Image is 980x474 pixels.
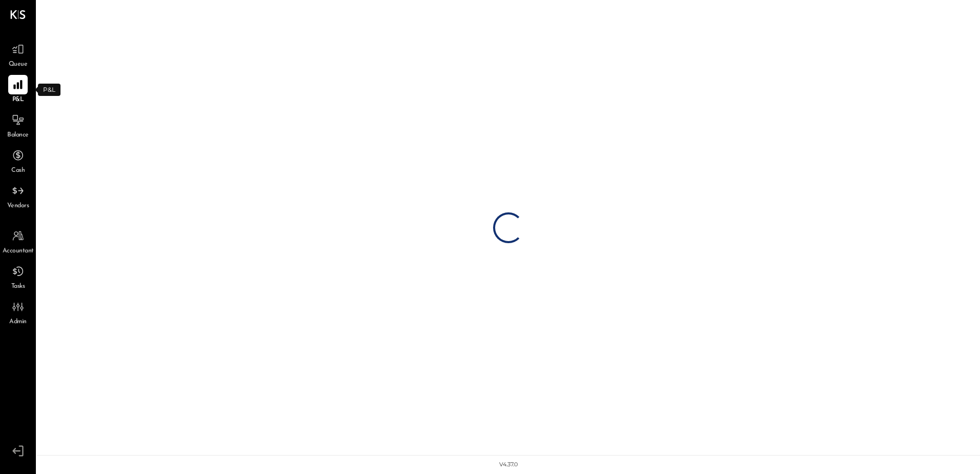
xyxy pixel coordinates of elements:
[1,39,35,69] a: Queue
[12,95,24,105] span: P&L
[11,282,25,291] span: Tasks
[1,110,35,140] a: Balance
[9,60,28,69] span: Queue
[1,75,35,105] a: P&L
[9,318,27,327] span: Admin
[38,84,60,96] div: P&L
[1,226,35,256] a: Accountant
[11,166,25,175] span: Cash
[7,131,29,140] span: Balance
[1,297,35,327] a: Admin
[1,262,35,291] a: Tasks
[1,146,35,175] a: Cash
[499,461,518,469] div: v 4.37.0
[3,247,34,256] span: Accountant
[1,181,35,211] a: Vendors
[7,202,29,211] span: Vendors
